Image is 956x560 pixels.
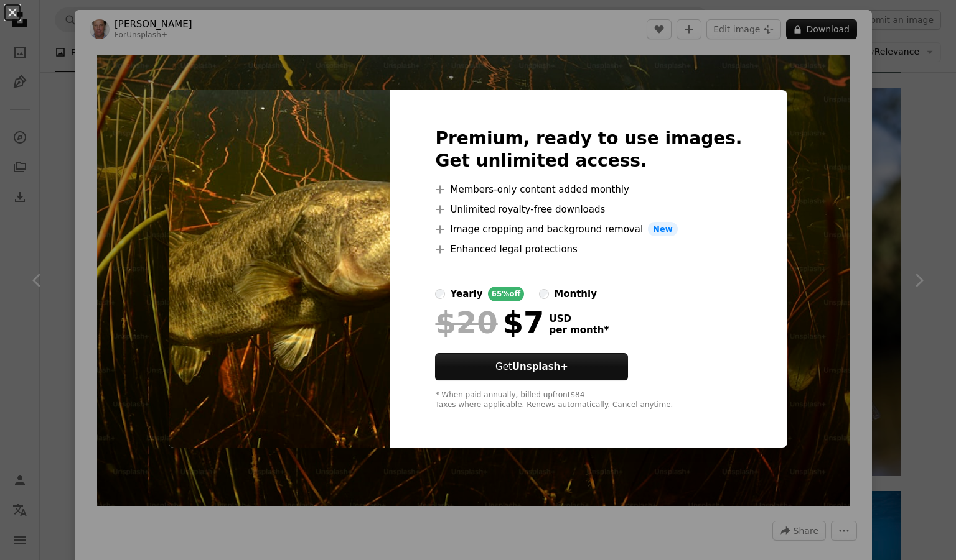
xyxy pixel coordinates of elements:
[512,361,568,372] strong: Unsplash+
[435,306,497,339] span: $20
[435,390,742,410] div: * When paid annually, billed upfront $84 Taxes where applicable. Renews automatically. Cancel any...
[435,202,742,217] li: Unlimited royalty-free downloads
[435,242,742,257] li: Enhanced legal protections
[169,90,390,448] img: premium_photo-1708433275670-e431808510ca
[488,287,525,301] div: 65% off
[435,306,544,339] div: $7
[435,353,628,380] button: GetUnsplash+
[549,324,609,336] span: per month *
[450,287,482,301] div: yearly
[435,182,742,197] li: Members-only content added monthly
[435,127,742,172] h2: Premium, ready to use images. Get unlimited access.
[435,222,742,237] li: Image cropping and background removal
[549,313,609,324] span: USD
[435,289,445,299] input: yearly65%off
[554,287,597,301] div: monthly
[648,222,678,237] span: New
[539,289,549,299] input: monthly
